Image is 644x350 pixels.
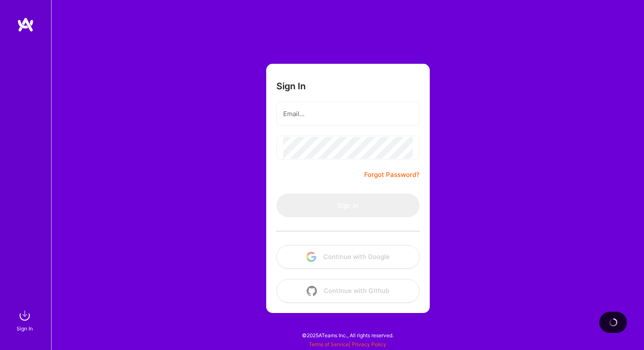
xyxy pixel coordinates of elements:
[309,341,386,347] span: |
[276,193,420,217] button: Sign In
[276,81,306,91] h3: Sign In
[309,341,349,347] a: Terms of Service
[364,170,420,180] a: Forgot Password?
[17,17,34,32] img: logo
[306,252,316,262] img: icon
[276,245,420,269] button: Continue with Google
[18,307,33,333] a: sign inSign In
[17,324,33,333] div: Sign In
[607,317,618,328] img: loading
[16,307,33,324] img: sign in
[307,286,317,296] img: icon
[51,324,644,346] div: © 2025 ATeams Inc., All rights reserved.
[276,279,420,303] button: Continue with Github
[352,341,386,347] a: Privacy Policy
[283,103,413,125] input: Email...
